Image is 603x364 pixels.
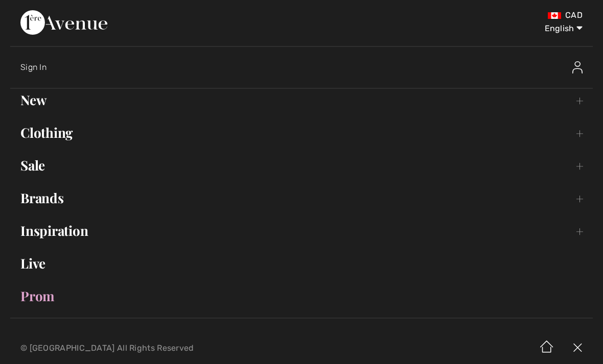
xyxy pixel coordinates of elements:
[10,220,593,242] a: Inspiration
[20,62,47,72] span: Sign In
[10,122,593,144] a: Clothing
[20,10,107,35] img: 1ère Avenue
[355,10,583,20] div: CAD
[531,332,562,364] img: Home
[10,187,593,209] a: Brands
[562,332,593,364] img: X
[10,285,593,307] a: Prom
[20,345,354,352] p: © [GEOGRAPHIC_DATA] All Rights Reserved
[10,154,593,177] a: Sale
[572,61,583,74] img: Sign In
[20,51,593,84] a: Sign InSign In
[10,89,593,111] a: New
[10,252,593,275] a: Live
